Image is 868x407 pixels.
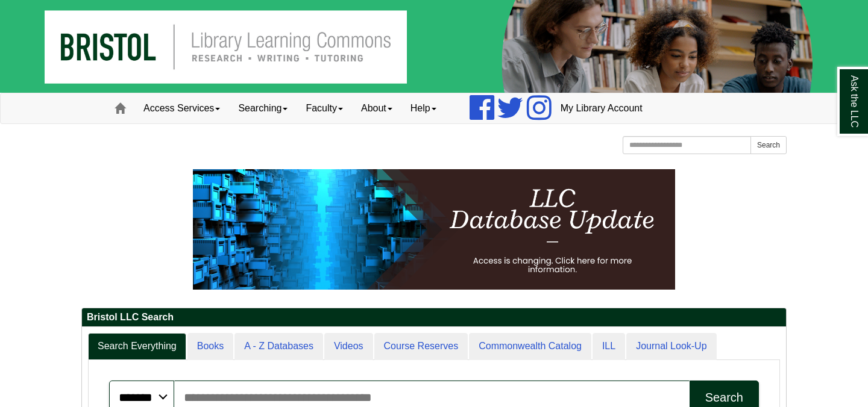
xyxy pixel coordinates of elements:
[626,333,716,360] a: Journal Look-Up
[234,333,323,360] a: A - Z Databases
[297,93,352,123] a: Faculty
[229,93,297,123] a: Searching
[324,333,373,360] a: Videos
[750,136,787,154] button: Search
[401,93,445,123] a: Help
[374,333,468,360] a: Course Reserves
[352,93,401,123] a: About
[82,308,786,327] h2: Bristol LLC Search
[88,333,186,360] a: Search Everything
[705,391,743,405] div: Search
[593,333,625,360] a: ILL
[134,93,229,123] a: Access Services
[187,333,233,360] a: Books
[552,93,652,123] a: My Library Account
[193,169,675,290] img: HTML tutorial
[469,333,591,360] a: Commonwealth Catalog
